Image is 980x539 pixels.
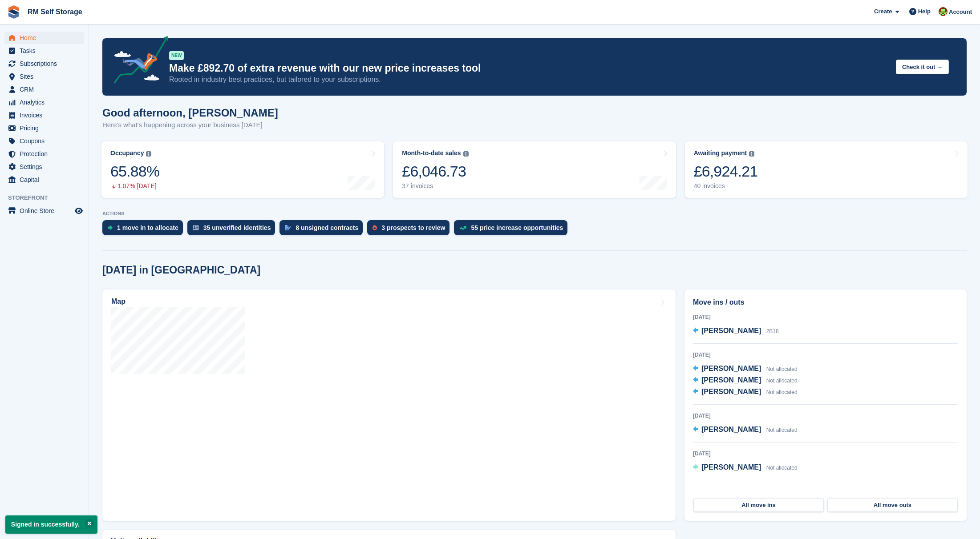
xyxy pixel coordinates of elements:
[766,328,779,334] span: 2B18
[4,109,84,121] a: menu
[193,225,199,230] img: verify_identity-adf6edd0f0f0b5bbfe63781bf79b02c33cf7c696d77639b501bdc392416b5a36.svg
[4,135,84,147] a: menu
[402,149,461,157] div: Month-to-date sales
[694,182,758,190] div: 40 invoices
[20,44,73,57] span: Tasks
[4,122,84,134] a: menu
[20,70,73,83] span: Sites
[7,5,20,19] img: stora-icon-8386f47178a22dfd0bd8f6a31ec36ba5ce8667c1dd55bd0f319d3a0aa187defe.svg
[20,148,73,160] span: Protection
[766,366,798,372] span: Not allocated
[111,298,126,306] h2: Map
[693,498,824,512] a: All move ins
[4,83,84,96] a: menu
[102,120,278,130] p: Here's what's happening across your business [DATE]
[701,388,761,395] span: [PERSON_NAME]
[4,44,84,57] a: menu
[693,424,798,436] a: [PERSON_NAME] Not allocated
[701,426,761,433] span: [PERSON_NAME]
[187,220,280,240] a: 35 unverified identities
[402,162,468,181] div: £6,046.73
[20,109,73,121] span: Invoices
[20,122,73,134] span: Pricing
[701,376,761,384] span: [PERSON_NAME]
[694,149,747,157] div: Awaiting payment
[102,107,278,119] h1: Good afternoon, [PERSON_NAME]
[5,515,97,534] p: Signed in successfully.
[169,62,889,75] p: Make £892.70 of extra revenue with our new price increases tool
[367,220,454,240] a: 3 prospects to review
[4,57,84,70] a: menu
[949,8,972,16] span: Account
[4,205,84,217] a: menu
[108,225,113,230] img: move_ins_to_allocate_icon-fdf77a2bb77ea45bf5b3d319d69a93e2d87916cf1d5bf7949dd705db3b84f3ca.svg
[279,220,367,240] a: 8 unsigned contracts
[693,297,958,308] h2: Move ins / outs
[4,161,84,173] a: menu
[203,224,271,231] div: 35 unverified identities
[102,211,967,217] p: ACTIONS
[8,193,89,202] span: Storefront
[471,224,563,231] div: 55 price increase opportunities
[463,151,469,157] img: icon-info-grey-7440780725fd019a000dd9b08b2336e03edf1995a4989e88bcd33f0948082b44.svg
[749,151,754,157] img: icon-info-grey-7440780725fd019a000dd9b08b2336e03edf1995a4989e88bcd33f0948082b44.svg
[381,224,445,231] div: 3 prospects to review
[693,313,958,321] div: [DATE]
[693,386,798,398] a: [PERSON_NAME] Not allocated
[918,7,931,16] span: Help
[4,96,84,109] a: menu
[24,4,86,19] a: RM Self Storage
[4,32,84,44] a: menu
[766,427,798,433] span: Not allocated
[373,225,377,230] img: prospect-51fa495bee0391a8d652442698ab0144808aea92771e9ea1ae160a38d050c398.svg
[102,290,676,521] a: Map
[20,96,73,109] span: Analytics
[701,327,761,334] span: [PERSON_NAME]
[20,173,73,186] span: Capital
[102,264,260,276] h2: [DATE] in [GEOGRAPHIC_DATA]
[701,463,761,471] span: [PERSON_NAME]
[4,148,84,160] a: menu
[874,7,892,16] span: Create
[701,365,761,372] span: [PERSON_NAME]
[169,51,184,60] div: NEW
[693,363,798,375] a: [PERSON_NAME] Not allocated
[110,162,159,181] div: 65.88%
[459,226,466,230] img: price_increase_opportunities-93ffe204e8149a01c8c9dc8f82e8f89637d9d84a8eef4429ea346261dce0b2c0.svg
[296,224,358,231] div: 8 unsigned contracts
[693,351,958,359] div: [DATE]
[4,70,84,83] a: menu
[693,412,958,420] div: [DATE]
[169,75,889,84] p: Rooted in industry best practices, but tailored to your subscriptions.
[20,57,73,70] span: Subscriptions
[693,450,958,458] div: [DATE]
[896,60,949,74] button: Check it out →
[101,141,384,198] a: Occupancy 65.88% 1.07% [DATE]
[102,220,187,240] a: 1 move in to allocate
[73,205,84,216] a: Preview store
[20,83,73,96] span: CRM
[766,378,798,384] span: Not allocated
[106,36,169,87] img: price-adjustments-announcement-icon-8257ccfd72463d97f412b2fc003d46551f7dbcb40ab6d574587a9cd5c0d94...
[766,389,798,395] span: Not allocated
[393,141,676,198] a: Month-to-date sales £6,046.73 37 invoices
[20,135,73,147] span: Coupons
[454,220,572,240] a: 55 price increase opportunities
[827,498,958,512] a: All move outs
[110,182,159,190] div: 1.07% [DATE]
[694,162,758,181] div: £6,924.21
[766,465,798,471] span: Not allocated
[693,326,779,337] a: [PERSON_NAME] 2B18
[20,205,73,217] span: Online Store
[402,182,468,190] div: 37 invoices
[685,141,968,198] a: Awaiting payment £6,924.21 40 invoices
[939,7,948,16] img: Kameron Valleley
[146,151,151,157] img: icon-info-grey-7440780725fd019a000dd9b08b2336e03edf1995a4989e88bcd33f0948082b44.svg
[110,149,144,157] div: Occupancy
[693,487,958,495] div: [DATE]
[20,161,73,173] span: Settings
[693,375,798,386] a: [PERSON_NAME] Not allocated
[693,462,798,474] a: [PERSON_NAME] Not allocated
[285,225,291,230] img: contract_signature_icon-13c848040528278c33f63329250d36e43548de30e8caae1d1a13099fd9432cc5.svg
[20,32,73,44] span: Home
